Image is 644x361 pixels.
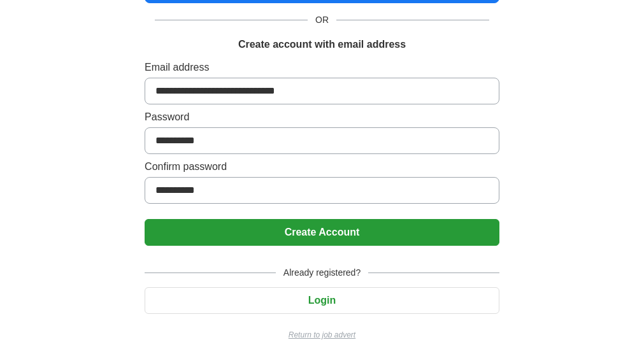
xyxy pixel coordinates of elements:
[145,60,499,75] label: Email address
[145,329,499,341] a: Return to job advert
[145,110,499,125] label: Password
[308,13,336,27] span: OR
[145,219,499,246] button: Create Account
[145,159,499,174] label: Confirm password
[276,266,368,280] span: Already registered?
[145,287,499,314] button: Login
[238,37,406,52] h1: Create account with email address
[145,295,499,306] a: Login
